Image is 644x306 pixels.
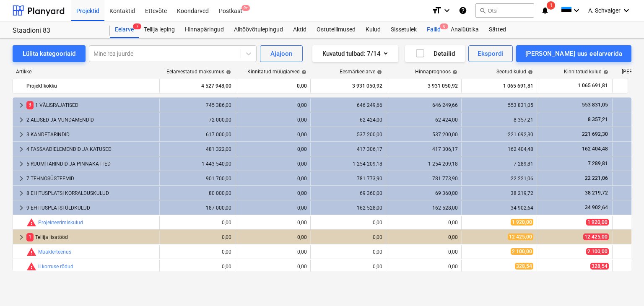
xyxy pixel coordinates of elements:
div: 162 528,00 [390,205,458,211]
span: 12 425,00 [583,233,609,240]
span: 6 [440,23,448,29]
span: 7 289,81 [587,161,609,166]
span: keyboard_arrow_right [16,174,26,184]
div: 80 000,00 [163,190,231,196]
div: 1 VÄLISRAJATISED [26,99,156,112]
button: [PERSON_NAME] uus eelarverida [516,45,631,62]
span: keyboard_arrow_right [16,115,26,125]
div: 9 EHITUSPLATSI ÜLDKULUD [26,201,156,215]
div: 0,00 [163,220,231,226]
div: 0,00 [390,249,458,255]
div: 0,00 [239,117,307,123]
div: 0,00 [239,234,307,240]
div: Ekspordi [478,48,503,59]
div: 537 200,00 [390,132,458,137]
div: 69 360,00 [314,190,382,196]
div: 0,00 [314,249,382,255]
button: Otsi [475,3,534,18]
a: Ostutellimused [312,21,361,38]
div: Vestlusvidin [602,266,644,306]
span: Seotud kulud ületavad prognoosi [26,262,36,272]
div: 0,00 [239,205,307,211]
div: 1 254 209,18 [314,161,382,167]
span: 1 [26,233,34,241]
div: Ajajoon [270,48,292,59]
div: 162 528,00 [314,205,382,211]
div: 3 KANDETARINDID [26,128,156,141]
span: 2 100,00 [586,248,609,255]
a: Aktid [288,21,312,38]
button: Lülita kategooriaid [13,45,86,62]
div: 0,00 [314,220,382,226]
span: 1 920,00 [511,219,533,226]
a: Tellija leping [139,21,180,38]
div: 617 000,00 [163,132,231,137]
div: Lülita kategooriaid [23,48,75,59]
div: 417 306,17 [314,146,382,152]
div: 8 357,21 [465,117,533,123]
div: 553 831,05 [465,102,533,108]
span: help [526,70,533,75]
div: Eelarvestatud maksumus [166,69,231,75]
span: 7 [133,23,141,29]
i: keyboard_arrow_down [442,5,452,16]
span: 553 831,05 [581,102,609,108]
span: keyboard_arrow_right [16,203,26,213]
div: 0,00 [239,220,307,226]
div: 5 RUUMITARINDID JA PINNAKATTED [26,157,156,171]
div: 646 249,66 [390,102,458,108]
div: 3 931 050,92 [314,79,382,93]
span: help [224,70,231,75]
div: 2 ALUSED JA VUNDAMENDID [26,113,156,127]
a: Maaklerteenus [38,249,71,255]
i: Abikeskus [459,5,467,16]
div: 22 221,06 [465,176,533,182]
div: 62 424,00 [390,117,458,123]
div: 0,00 [239,190,307,196]
div: 1 065 691,81 [465,79,533,93]
div: Seotud kulud [496,69,533,75]
span: 2 100,00 [511,248,533,255]
div: 0,00 [390,220,458,226]
a: Hinnapäringud [180,21,229,38]
span: 3 [26,101,34,109]
div: 0,00 [239,102,307,108]
span: help [602,70,608,75]
div: 1 254 209,18 [390,161,458,167]
div: 0,00 [239,79,307,93]
div: 0,00 [163,249,231,255]
a: Kulud [361,21,386,38]
div: 901 700,00 [163,176,231,182]
div: 0,00 [390,264,458,270]
span: keyboard_arrow_right [16,100,26,110]
div: Kuvatud tulbad : 7/14 [322,48,388,59]
div: Analüütika [446,21,484,38]
a: Sissetulek [386,21,422,38]
div: 0,00 [239,264,307,270]
div: Failid [422,21,446,38]
span: keyboard_arrow_right [16,232,26,242]
div: 7 TEHNOSÜSTEEMID [26,172,156,185]
div: Staadioni 83 [13,26,100,35]
span: 8 357,21 [587,117,609,122]
div: 0,00 [163,264,231,270]
a: Alltöövõtulepingud [229,21,288,38]
button: Ekspordi [468,45,512,62]
div: 4 527 948,00 [163,79,231,93]
a: II korruse rõdud [38,264,73,270]
button: Kuvatud tulbad:7/14 [312,45,398,62]
span: 22 221,06 [584,175,609,181]
div: Eelarve [110,21,139,38]
div: 417 306,17 [390,146,458,152]
a: Sätted [484,21,511,38]
span: help [451,70,457,75]
span: keyboard_arrow_right [16,159,26,169]
span: 38 219,72 [584,190,609,196]
span: Seotud kulud ületavad prognoosi [26,218,36,228]
div: 537 200,00 [314,132,382,137]
div: 0,00 [239,249,307,255]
